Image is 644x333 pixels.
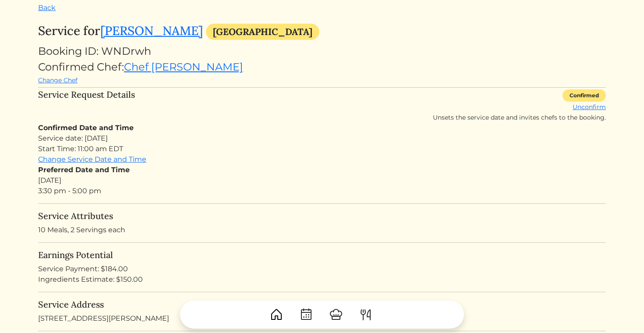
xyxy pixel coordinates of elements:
a: Change Chef [38,76,78,84]
div: Confirmed Chef: [38,59,606,85]
div: [DATE] 3:30 pm - 5:00 pm [38,165,606,196]
div: [GEOGRAPHIC_DATA] [206,24,319,40]
strong: Confirmed Date and Time [38,124,134,132]
img: CalendarDots-5bcf9d9080389f2a281d69619e1c85352834be518fbc73d9501aef674afc0d57.svg [299,308,313,322]
div: Booking ID: WNDrwh [38,43,606,59]
h3: Service for [38,24,606,40]
img: ChefHat-a374fb509e4f37eb0702ca99f5f64f3b6956810f32a249b33092029f8484b388.svg [329,308,343,322]
img: ForkKnife-55491504ffdb50bab0c1e09e7649658475375261d09fd45db06cec23bce548bf.svg [359,308,373,322]
img: House-9bf13187bcbb5817f509fe5e7408150f90897510c4275e13d0d5fca38e0b5951.svg [269,308,283,322]
strong: Preferred Date and Time [38,166,130,174]
h5: Service Attributes [38,211,606,221]
a: Change Service Date and Time [38,155,146,163]
span: Unsets the service date and invites chefs to the booking. [433,113,606,121]
div: Service date: [DATE] Start Time: 11:00 am EDT [38,133,606,154]
a: Unconfirm [573,103,606,111]
div: Service Payment: $184.00 [38,264,606,274]
h5: Earnings Potential [38,250,606,260]
div: Ingredients Estimate: $150.00 [38,274,606,285]
a: [PERSON_NAME] [100,23,203,39]
p: 10 Meals, 2 Servings each [38,225,606,235]
a: Chef [PERSON_NAME] [124,60,243,73]
h5: Service Request Details [38,89,135,119]
div: Confirmed [563,89,606,102]
a: Back [38,4,56,12]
